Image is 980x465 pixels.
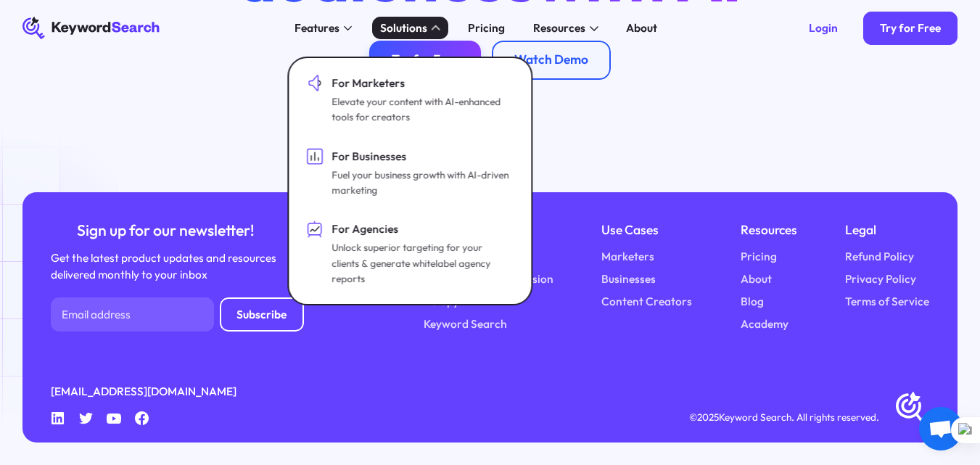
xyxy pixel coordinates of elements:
[51,297,215,332] input: Email address
[601,271,656,287] a: Businesses
[626,20,657,36] div: About
[689,410,879,425] div: © Keyword Search. All rights reserved.
[809,21,838,35] div: Login
[741,316,788,332] a: Academy
[332,75,511,91] div: For Marketers
[845,221,929,240] div: Legal
[845,248,914,265] a: Refund Policy
[697,411,719,424] span: 2025
[380,20,427,36] div: Solutions
[741,221,797,240] div: Resources
[533,20,585,36] div: Resources
[332,94,511,125] div: Elevate your content with AI-enhanced tools for creators
[919,407,963,450] div: Open chat
[601,221,692,240] div: Use Cases
[845,271,916,287] a: Privacy Policy
[741,248,777,265] a: Pricing
[601,248,654,265] a: Marketers
[332,168,511,199] div: Fuel your business growth with AI-driven marketing
[460,17,514,39] a: Pricing
[297,213,522,295] a: For AgenciesUnlock superior targeting for your clients & generate whitelabel agency reports
[863,12,958,46] a: Try for Free
[51,221,281,242] div: Sign up for our newsletter!
[618,17,666,39] a: About
[424,316,507,332] a: Keyword Search
[514,52,588,68] div: Watch Demo
[601,293,692,310] a: Content Creators
[332,221,511,237] div: For Agencies
[791,12,855,46] a: Login
[468,20,505,36] div: Pricing
[297,139,522,207] a: For BusinessesFuel your business growth with AI-driven marketing
[220,297,304,332] input: Subscribe
[332,240,511,287] div: Unlock superior targeting for your clients & generate whitelabel agency reports
[741,271,772,287] a: About
[51,383,236,400] a: [EMAIL_ADDRESS][DOMAIN_NAME]
[880,21,941,35] div: Try for Free
[297,66,522,133] a: For MarketersElevate your content with AI-enhanced tools for creators
[741,293,764,310] a: Blog
[332,148,511,165] div: For Businesses
[288,57,532,305] nav: Solutions
[295,20,339,36] div: Features
[845,293,929,310] a: Terms of Service
[51,297,304,332] form: Newsletter Form
[51,250,281,284] div: Get the latest product updates and resources delivered monthly to your inbox
[492,41,611,80] a: Watch Demo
